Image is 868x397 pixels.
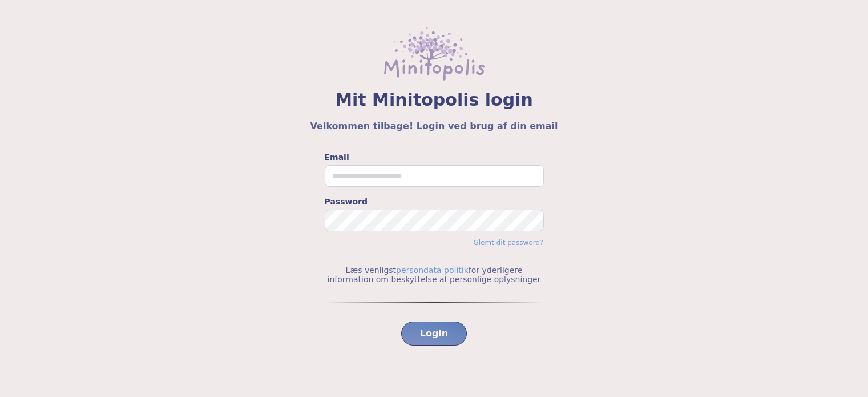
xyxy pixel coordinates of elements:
[27,119,841,133] h5: Velkommen tilbage! Login ved brug af din email
[420,327,449,340] span: Login
[473,239,543,247] a: Glemt dit password?
[401,322,467,346] button: Login
[27,90,841,110] span: Mit Minitopolis login
[325,151,544,163] label: Email
[396,266,469,275] a: persondata politik
[325,266,544,284] p: Læs venligst for yderligere information om beskyttelse af personlige oplysninger
[325,196,544,207] label: Password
